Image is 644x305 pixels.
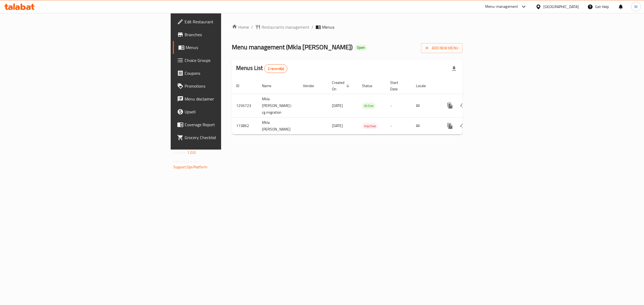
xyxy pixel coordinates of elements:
[185,70,274,76] span: Coupons
[173,131,278,144] a: Grocery Checklist
[421,43,463,53] button: Add New Menu
[173,118,278,131] a: Coverage Report
[173,105,278,118] a: Upsell
[173,80,278,92] a: Promotions
[173,15,278,28] a: Edit Restaurant
[185,134,274,141] span: Grocery Checklist
[185,83,274,89] span: Promotions
[332,102,343,109] span: [DATE]
[232,41,353,53] span: Menu management ( Mkla [PERSON_NAME] )
[173,28,278,41] a: Branches
[255,24,309,30] a: Restaurants management
[185,18,274,25] span: Edit Restaurant
[185,96,274,102] span: Menu disclaimer
[390,79,405,92] span: Start Date
[185,121,274,128] span: Coverage Report
[362,103,376,109] span: Active
[322,24,334,30] span: Menus
[386,94,412,117] td: -
[425,45,458,51] span: Add New Menu
[412,117,439,134] td: All
[362,123,378,129] div: Inactive
[264,64,288,73] div: Total records count
[543,4,579,10] div: [GEOGRAPHIC_DATA]
[355,44,367,51] div: Open
[173,158,198,165] span: Get support on:
[312,24,313,30] li: /
[456,120,469,132] button: Change Status
[232,24,463,30] nav: breadcrumb
[448,62,460,75] div: Export file
[185,31,274,38] span: Branches
[236,64,287,73] h2: Menus List
[173,163,207,170] a: Support.OpsPlatform
[439,78,499,94] th: Actions
[456,99,469,112] button: Change Status
[444,120,456,132] button: more
[173,54,278,67] a: Choice Groups
[386,117,412,134] td: -
[185,109,274,115] span: Upsell
[332,122,343,129] span: [DATE]
[173,67,278,80] a: Coupons
[332,79,351,92] span: Created On
[173,149,186,156] span: Version:
[444,99,456,112] button: more
[185,57,274,64] span: Choice Groups
[412,94,439,117] td: All
[262,83,278,89] span: Name
[265,66,287,71] span: 2 record(s)
[173,92,278,105] a: Menu disclaimer
[262,24,309,30] span: Restaurants management
[236,83,246,89] span: ID
[173,41,278,54] a: Menus
[232,78,499,135] table: enhanced table
[187,149,196,156] span: 1.0.0
[186,44,274,51] span: Menus
[362,123,378,129] span: Inactive
[362,83,379,89] span: Status
[355,45,367,50] span: Open
[485,3,518,10] div: Menu-management
[416,83,433,89] span: Locale
[634,4,638,10] span: M
[303,83,321,89] span: Vendor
